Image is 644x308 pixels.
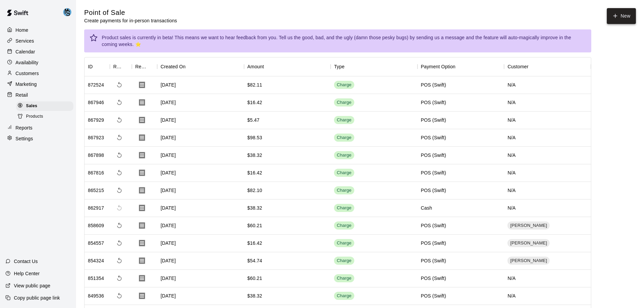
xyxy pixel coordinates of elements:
[88,240,104,246] div: 854557
[5,123,71,133] div: Reports
[93,62,102,71] button: Sort
[161,57,186,76] div: Created On
[247,257,262,264] div: $54.74
[14,282,50,289] p: View public page
[135,57,148,76] div: Receipt
[122,62,132,71] button: Sort
[16,27,28,33] p: Home
[5,47,71,57] a: Calendar
[416,35,464,40] a: sending us a message
[157,164,244,182] div: [DATE]
[507,222,550,229] span: [PERSON_NAME]
[157,287,244,305] div: [DATE]
[421,292,446,299] div: POS (Swift)
[337,240,352,246] div: Charge
[337,222,352,229] div: Charge
[88,117,104,123] div: 867929
[247,187,262,194] div: $82.10
[504,94,591,112] div: N/A
[157,94,244,112] div: [DATE]
[528,62,538,71] button: Sort
[84,8,177,17] h5: Point of Sale
[157,76,244,94] div: [DATE]
[421,152,446,159] div: POS (Swift)
[16,135,33,142] p: Settings
[421,257,446,264] div: POS (Swift)
[337,187,352,194] div: Charge
[504,112,591,129] div: N/A
[113,237,125,249] span: Refund payment
[16,59,39,66] p: Availability
[135,184,149,197] button: Download Receipt
[113,114,125,126] span: Refund payment
[113,57,122,76] div: Refund
[507,221,550,230] div: [PERSON_NAME]
[157,129,244,147] div: [DATE]
[157,57,244,76] div: Created On
[421,169,446,176] div: POS (Swift)
[62,5,76,19] div: MNS Facility Support
[247,57,264,76] div: Amount
[504,147,591,164] div: N/A
[247,152,262,159] div: $38.32
[113,184,125,196] span: Refund payment
[113,96,125,109] span: Refund payment
[186,62,195,71] button: Sort
[334,57,344,76] div: Type
[88,169,104,176] div: 867816
[247,205,262,211] div: $38.32
[135,78,149,92] button: Download Receipt
[607,8,636,24] button: New
[26,113,43,120] span: Products
[247,134,262,141] div: $98.53
[247,99,262,106] div: $16.42
[421,240,446,246] div: POS (Swift)
[247,169,262,176] div: $16.42
[135,166,149,180] button: Download Receipt
[135,289,149,303] button: Download Receipt
[504,199,591,217] div: N/A
[63,8,71,16] img: MNS Facility Support
[5,57,71,68] a: Availability
[504,57,591,76] div: Customer
[113,219,125,232] span: Refund payment
[84,17,177,24] p: Create payments for in-person transactions
[113,202,125,214] span: Cannot make a refund for non card payments
[5,36,71,46] a: Services
[85,57,110,76] div: ID
[16,48,35,55] p: Calendar
[5,134,71,144] a: Settings
[88,99,104,106] div: 867946
[113,149,125,161] span: Refund payment
[157,112,244,129] div: [DATE]
[135,148,149,162] button: Download Receipt
[337,293,352,299] div: Charge
[110,57,132,76] div: Refund
[88,275,104,282] div: 851354
[421,275,446,282] div: POS (Swift)
[247,292,262,299] div: $38.32
[5,25,71,35] a: Home
[421,81,446,88] div: POS (Swift)
[421,117,446,123] div: POS (Swift)
[135,113,149,127] button: Download Receipt
[157,235,244,252] div: [DATE]
[421,222,446,229] div: POS (Swift)
[337,117,352,123] div: Charge
[102,31,586,50] div: Product sales is currently in beta! This means we want to hear feedback from you. Tell us the goo...
[504,287,591,305] div: N/A
[507,258,550,264] span: [PERSON_NAME]
[507,57,528,76] div: Customer
[135,254,149,267] button: Download Receipt
[157,182,244,199] div: [DATE]
[88,81,104,88] div: 872524
[157,147,244,164] div: [DATE]
[16,124,32,131] p: Reports
[113,255,125,267] span: Refund payment
[247,81,262,88] div: $82.11
[5,79,71,89] a: Marketing
[337,135,352,141] div: Charge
